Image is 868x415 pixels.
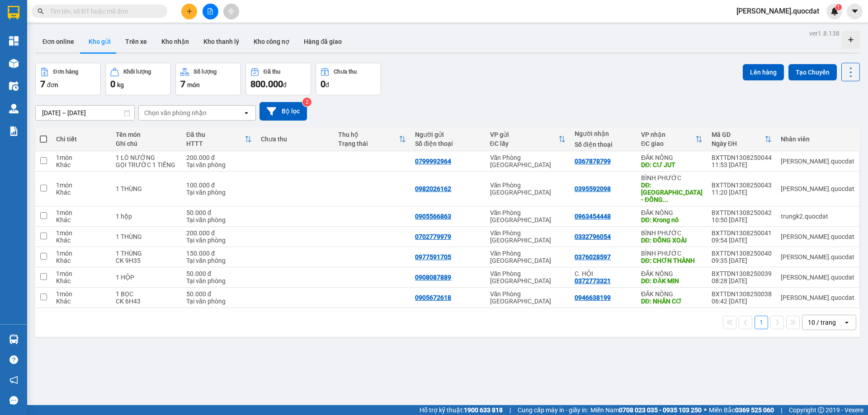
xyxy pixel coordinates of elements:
[788,64,837,80] button: Tạo Chuyến
[641,277,703,284] div: DĐ: ĐĂK MIN
[186,257,252,264] div: Tại văn phòng
[50,6,156,16] input: Tìm tên, số ĐT hoặc mã đơn
[641,182,703,203] div: DĐ: CHÙA QUANG MINH - ĐỒNG XOÀI
[9,104,19,113] img: warehouse-icon
[781,135,854,143] div: Nhân viên
[415,158,451,165] div: 0799992964
[116,250,177,257] div: 1 THÙNG
[490,290,566,305] div: Văn Phòng [GEOGRAPHIC_DATA]
[228,8,234,14] span: aim
[334,127,410,151] th: Toggle SortBy
[842,31,860,49] div: Tạo kho hàng mới
[154,31,196,52] button: Kho nhận
[641,237,703,244] div: DĐ: ĐỒNG XOÀI
[56,229,107,237] div: 1 món
[518,405,588,415] span: Cung cấp máy in - giấy in:
[264,69,280,75] div: Đã thu
[818,407,824,413] span: copyright
[729,5,826,17] span: [PERSON_NAME].quocdat
[575,270,632,277] div: C. HỘI
[186,270,252,277] div: 50.000 đ
[415,253,451,261] div: 0977591705
[56,257,107,264] div: Khác
[619,406,702,414] strong: 0708 023 035 - 0935 103 250
[641,229,703,237] div: BÌNH PHƯỚC
[9,36,19,46] img: dashboard-icon
[56,209,107,216] div: 1 món
[186,140,245,147] div: HTTT
[490,229,566,244] div: Văn Phòng [GEOGRAPHIC_DATA]
[490,182,566,196] div: Văn Phòng [GEOGRAPHIC_DATA]
[186,277,252,284] div: Tại văn phòng
[712,290,772,298] div: BXTTDN1308250038
[709,405,774,415] span: Miền Bắc
[415,213,451,220] div: 0905566863
[781,405,782,415] span: |
[641,209,703,216] div: ĐĂK NÔNG
[847,4,863,19] button: caret-down
[116,131,177,138] div: Tên món
[575,185,611,192] div: 0395592098
[712,131,764,138] div: Mã GD
[186,131,245,138] div: Đã thu
[712,257,772,264] div: 09:35 [DATE]
[186,154,252,161] div: 200.000 đ
[464,406,503,414] strong: 1900 633 818
[243,109,250,117] svg: open
[575,130,632,137] div: Người nhận
[9,59,19,68] img: warehouse-icon
[637,127,707,151] th: Toggle SortBy
[781,233,854,240] div: simon.quocdat
[180,79,185,89] span: 7
[781,294,854,301] div: simon.quocdat
[415,233,451,240] div: 0702779979
[712,189,772,196] div: 11:20 [DATE]
[261,135,329,143] div: Chưa thu
[835,4,842,10] sup: 1
[116,154,177,161] div: 1 LÒ NƯỚNG
[490,140,559,147] div: ĐC lấy
[116,233,177,240] div: 1 THÙNG
[117,81,124,89] span: kg
[116,185,177,192] div: 1 THÙNG
[56,290,107,298] div: 1 món
[56,277,107,284] div: Khác
[490,131,559,138] div: VP gửi
[808,318,836,327] div: 10 / trang
[663,196,668,203] span: ...
[575,253,611,261] div: 0376028597
[246,31,297,52] button: Kho công nợ
[704,408,707,412] span: ⚪️
[186,8,193,14] span: plus
[641,154,703,161] div: ĐĂK NÔNG
[116,274,177,281] div: 1 HỘP
[415,140,481,147] div: Số điện thoại
[641,216,703,224] div: DĐ: Krong nô
[707,127,776,151] th: Toggle SortBy
[283,81,287,89] span: đ
[743,64,784,80] button: Lên hàng
[186,182,252,189] div: 100.000 đ
[245,63,311,95] button: Đã thu800.000đ
[415,274,451,281] div: 0908087889
[56,135,107,143] div: Chi tiết
[186,161,252,168] div: Tại văn phòng
[575,141,632,148] div: Số điện thoại
[186,209,252,216] div: 50.000 đ
[40,79,45,89] span: 7
[712,154,772,161] div: BXTTDN1308250044
[415,294,451,301] div: 0905672618
[56,154,107,161] div: 1 món
[781,274,854,281] div: simon.quocdat
[590,405,702,415] span: Miền Nam
[47,81,58,89] span: đơn
[641,298,703,305] div: DĐ: NHÂN CƠ
[338,131,399,138] div: Thu hộ
[56,182,107,189] div: 1 món
[641,131,695,138] div: VP nhận
[250,79,283,89] span: 800.000
[56,161,107,168] div: Khác
[641,174,703,182] div: BÌNH PHƯỚC
[56,237,107,244] div: Khác
[338,140,399,147] div: Trạng thái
